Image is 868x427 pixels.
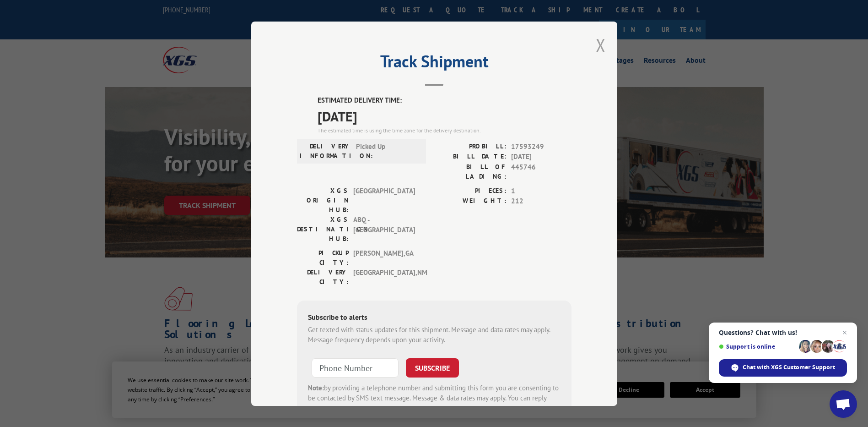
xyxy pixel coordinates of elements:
span: [DATE] [318,105,571,126]
span: Chat with XGS Customer Support [743,363,835,372]
button: Close modal [596,33,606,57]
span: [GEOGRAPHIC_DATA] , NM [353,267,415,286]
input: Phone Number [312,358,399,377]
span: 212 [511,196,571,207]
div: The estimated time is using the time zone for the delivery destination. [318,126,571,134]
label: PICKUP CITY: [297,248,349,267]
span: [PERSON_NAME] , GA [353,248,415,267]
label: XGS ORIGIN HUB: [297,186,349,214]
label: WEIGHT: [434,196,507,207]
button: SUBSCRIBE [406,358,459,377]
label: BILL DATE: [434,152,507,162]
span: ABQ - [GEOGRAPHIC_DATA] [353,214,415,243]
a: Open chat [830,390,857,418]
label: DELIVERY INFORMATION: [300,141,351,160]
span: [GEOGRAPHIC_DATA] [353,186,415,214]
span: Picked Up [356,141,418,160]
span: 1 [511,186,571,196]
label: ESTIMATED DELIVERY TIME: [318,95,571,106]
div: Subscribe to alerts [308,311,561,324]
div: Get texted with status updates for this shipment. Message and data rates may apply. Message frequ... [308,324,561,345]
span: 17593249 [511,141,571,152]
span: Questions? Chat with us! [719,329,847,336]
label: PIECES: [434,186,507,196]
strong: Note: [308,383,324,392]
label: XGS DESTINATION HUB: [297,214,349,243]
span: 445746 [511,162,571,181]
span: [DATE] [511,152,571,162]
div: by providing a telephone number and submitting this form you are consenting to be contacted by SM... [308,383,561,414]
label: DELIVERY CITY: [297,267,349,286]
label: PROBILL: [434,141,507,152]
h2: Track Shipment [297,55,571,72]
span: Support is online [719,343,796,350]
label: BILL OF LADING: [434,162,507,181]
span: Chat with XGS Customer Support [719,359,847,377]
